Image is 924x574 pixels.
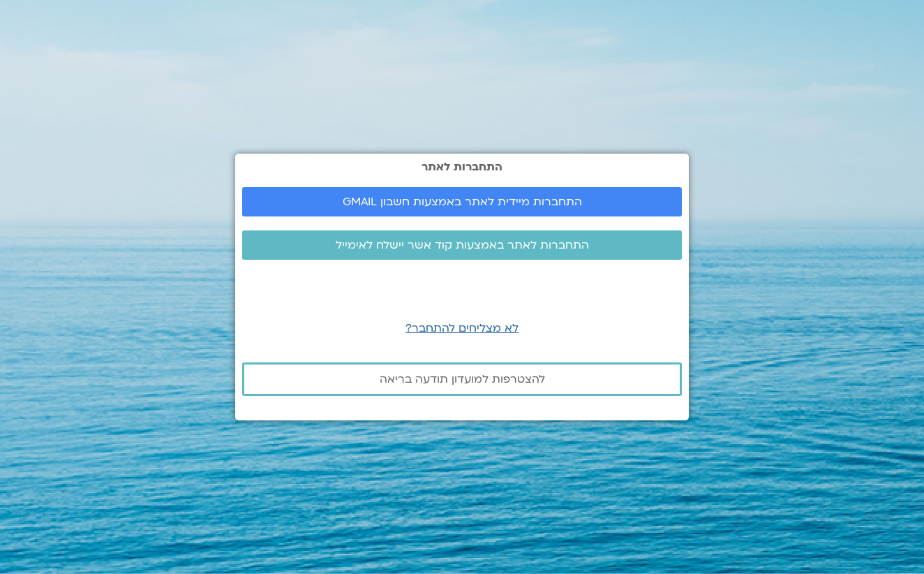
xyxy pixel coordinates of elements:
span: התחברות מיידית לאתר באמצעות חשבון GMAIL [343,196,582,208]
span: התחברות לאתר באמצעות קוד אשר יישלח לאימייל [336,239,589,251]
a: לא מצליחים להתחבר? [405,321,519,336]
h2: התחברות לאתר [242,161,682,173]
a: התחברות מיידית לאתר באמצעות חשבון GMAIL [242,187,682,216]
a: התחברות לאתר באמצעות קוד אשר יישלח לאימייל [242,230,682,260]
span: להצטרפות למועדון תודעה בריאה [380,373,545,385]
a: להצטרפות למועדון תודעה בריאה [242,362,682,396]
